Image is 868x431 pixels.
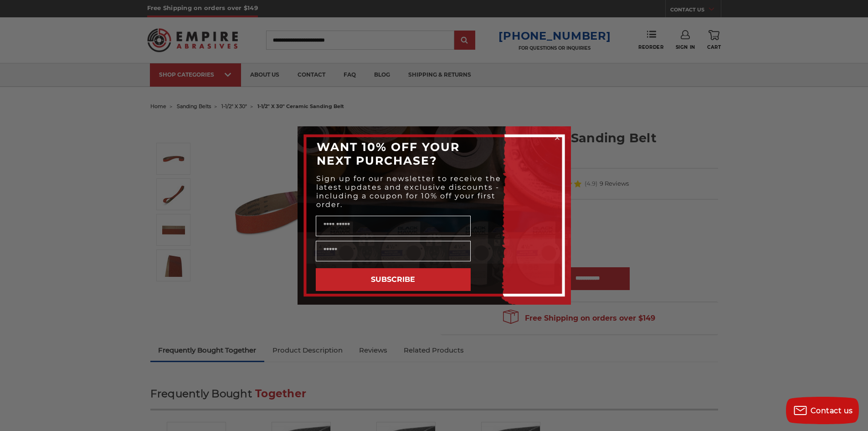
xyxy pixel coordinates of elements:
[811,406,853,415] span: Contact us
[553,133,562,142] button: Close dialog
[316,268,471,291] button: SUBSCRIBE
[786,397,859,424] button: Contact us
[316,174,501,209] span: Sign up for our newsletter to receive the latest updates and exclusive discounts - including a co...
[317,140,460,167] span: WANT 10% OFF YOUR NEXT PURCHASE?
[316,241,471,261] input: Email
